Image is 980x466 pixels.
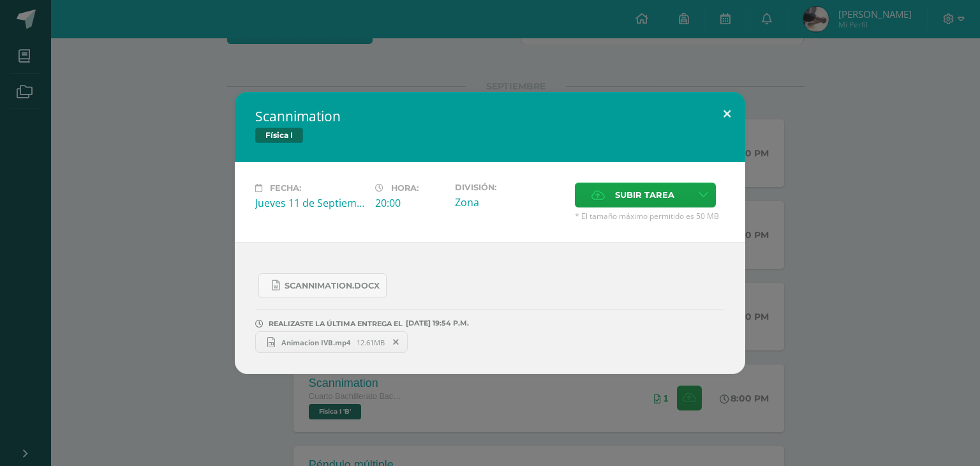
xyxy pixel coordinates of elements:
[255,331,408,353] a: Animacion IVB.mp4 12.61MB
[357,338,385,347] span: 12.61MB
[275,338,357,347] span: Animacion IVB.mp4
[615,183,674,207] span: Subir tarea
[285,281,380,291] span: Scannimation.docx
[270,183,301,193] span: Fecha:
[403,323,469,324] span: [DATE] 19:54 P.M.
[455,195,565,209] div: Zona
[269,319,403,328] span: REALIZASTE LA ÚLTIMA ENTREGA EL
[455,183,565,192] label: División:
[255,196,365,210] div: Jueves 11 de Septiembre
[258,273,387,298] a: Scannimation.docx
[575,211,725,222] span: * El tamaño máximo permitido es 50 MB
[385,335,407,349] span: Remover entrega
[255,107,725,125] h2: Scannimation
[255,128,303,143] span: Física I
[375,196,445,210] div: 20:00
[709,92,745,135] button: Close (Esc)
[391,183,419,193] span: Hora:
